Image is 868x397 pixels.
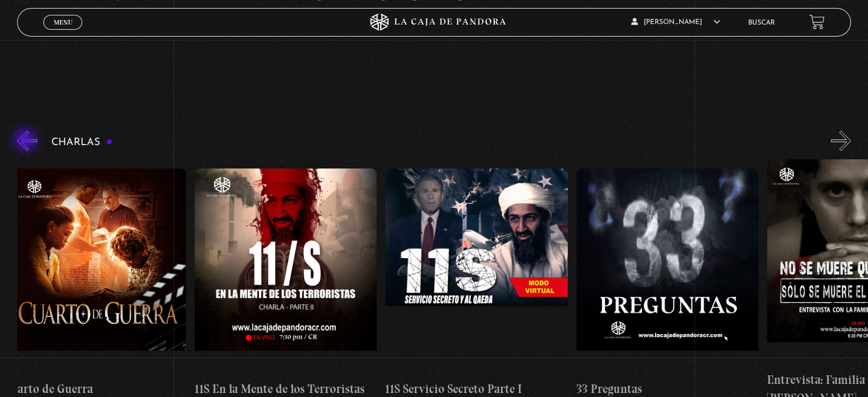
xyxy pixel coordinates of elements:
[50,29,76,37] span: Cerrar
[17,131,37,151] button: Previous
[809,14,825,30] a: View your shopping cart
[831,131,851,151] button: Next
[51,137,112,148] h3: Charlas
[54,19,72,26] span: Menu
[631,19,720,26] span: [PERSON_NAME]
[748,19,775,26] a: Buscar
